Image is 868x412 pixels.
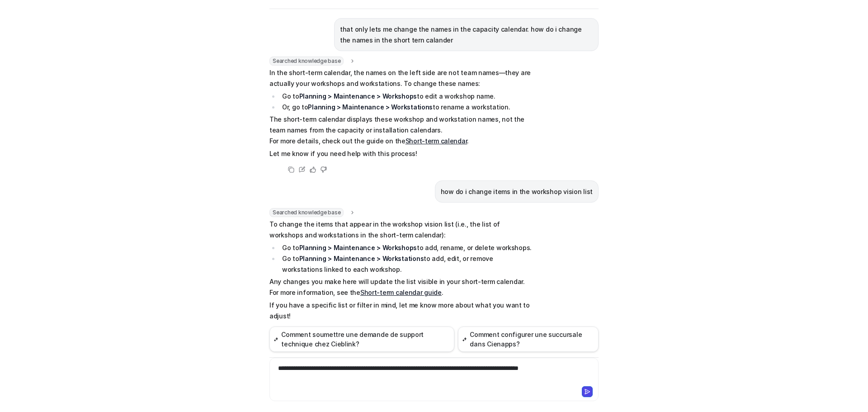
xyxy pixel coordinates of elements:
p: The short-term calendar displays these workshop and workstation names, not the team names from th... [269,114,534,147]
li: Go to to add, edit, or remove workstations linked to each workshop. [279,253,534,275]
strong: Planning > Maintenance > Workstations [299,255,424,262]
p: Any changes you make here will update the list visible in your short-term calendar. For more info... [269,276,534,298]
span: Searched knowledge base [269,208,344,217]
p: In the short-term calendar, the names on the left side are not team names—they are actually your ... [269,67,534,89]
button: Comment soumettre une demande de support technique chez Cieblink? [269,327,454,352]
span: Searched knowledge base [269,57,344,66]
a: Short-term calendar [406,137,467,145]
strong: Planning > Maintenance > Workstations [308,103,433,111]
p: how do i change items in the workshop vision list [441,186,593,197]
strong: Planning > Maintenance > Workshops [299,244,417,251]
strong: Planning > Maintenance > Workshops [299,92,417,100]
button: Comment configurer une succursale dans Cienapps? [458,327,599,352]
p: To change the items that appear in the workshop vision list (i.e., the list of workshops and work... [269,219,534,241]
p: Let me know if you need help with this process! [269,148,534,159]
p: If you have a specific list or filter in mind, let me know more about what you want to adjust! [269,300,534,322]
li: Go to to add, rename, or delete workshops. [279,242,534,253]
li: Go to to edit a workshop name. [279,91,534,102]
p: that only lets me change the names in the capacity calendar. how do i change the names in the sho... [340,24,593,46]
a: Short-term calendar guide [360,289,442,296]
li: Or, go to to rename a workstation. [279,102,534,113]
